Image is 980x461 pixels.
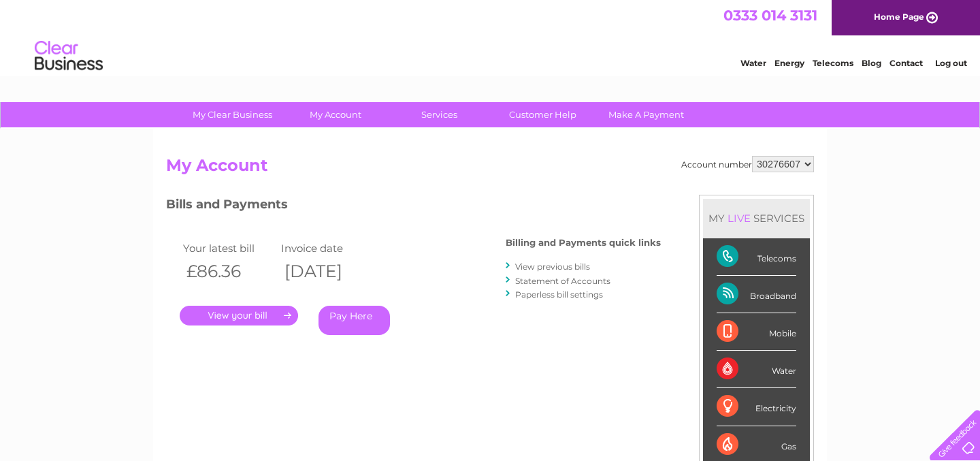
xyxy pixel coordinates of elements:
[278,257,376,285] th: [DATE]
[935,58,967,68] a: Log out
[383,102,495,127] a: Services
[176,102,289,127] a: My Clear Business
[487,102,599,127] a: Customer Help
[813,58,853,68] a: Telecoms
[515,261,590,272] a: View previous bills
[166,156,814,182] h2: My Account
[717,313,796,351] div: Mobile
[740,58,766,68] a: Water
[681,156,814,172] div: Account number
[723,7,817,24] a: 0333 014 3131
[34,35,103,77] img: logo.png
[515,276,610,286] a: Statement of Accounts
[717,351,796,388] div: Water
[717,276,796,313] div: Broadband
[166,195,661,219] h3: Bills and Payments
[717,388,796,426] div: Electricity
[862,58,881,68] a: Blog
[318,306,390,335] a: Pay Here
[774,58,804,68] a: Energy
[280,102,392,127] a: My Account
[590,102,702,127] a: Make A Payment
[889,58,923,68] a: Contact
[703,199,810,238] div: MY SERVICES
[169,7,813,66] div: Clear Business is a trading name of Verastar Limited (registered in [GEOGRAPHIC_DATA] No. 3667643...
[278,239,376,257] td: Invoice date
[180,239,278,257] td: Your latest bill
[717,238,796,276] div: Telecoms
[725,212,753,225] div: LIVE
[506,238,661,248] h4: Billing and Payments quick links
[180,306,298,325] a: .
[180,257,278,285] th: £86.36
[515,289,603,300] a: Paperless bill settings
